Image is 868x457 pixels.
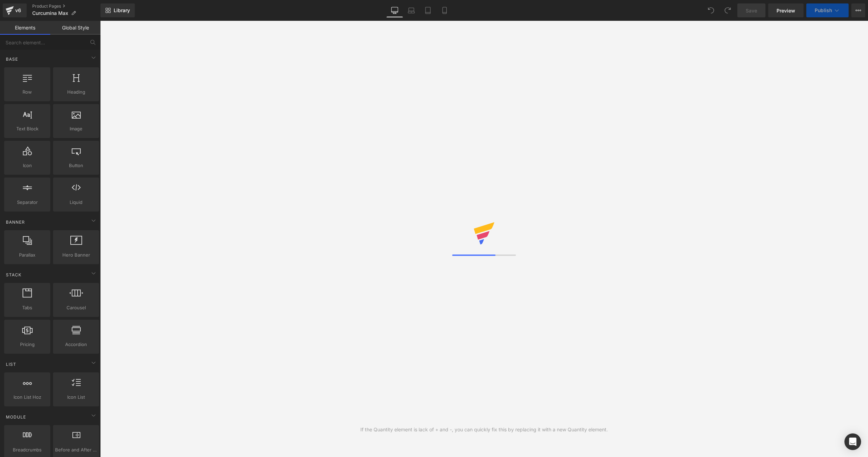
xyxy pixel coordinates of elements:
[55,304,97,311] span: Carousel
[55,199,97,206] span: Liquid
[721,3,735,17] button: Redo
[420,3,436,17] a: Tablet
[360,426,608,433] div: If the Quantity element is lack of + and -, you can quickly fix this by replacing it with a new Q...
[815,8,832,13] span: Publish
[851,3,865,17] button: More
[5,414,27,420] span: Module
[6,88,48,96] span: Row
[55,162,97,169] span: Button
[768,3,804,17] a: Preview
[6,199,48,206] span: Separator
[100,3,135,17] a: New Library
[55,88,97,96] span: Heading
[746,7,757,14] span: Save
[55,446,97,454] span: Before and After Images
[403,3,420,17] a: Laptop
[5,361,17,368] span: List
[704,3,718,17] button: Undo
[436,3,453,17] a: Mobile
[806,3,849,17] button: Publish
[3,3,27,17] a: v6
[114,7,130,14] span: Library
[6,304,48,311] span: Tabs
[6,394,48,401] span: Icon List Hoz
[5,56,19,62] span: Base
[55,394,97,401] span: Icon List
[6,251,48,259] span: Parallax
[14,6,23,15] div: v6
[6,162,48,169] span: Icon
[32,3,100,9] a: Product Pages
[50,21,100,35] a: Global Style
[55,251,97,259] span: Hero Banner
[386,3,403,17] a: Desktop
[844,433,861,450] div: Open Intercom Messenger
[6,341,48,348] span: Pricing
[5,271,22,278] span: Stack
[32,10,68,16] span: Curcumina Max
[777,7,795,14] span: Preview
[55,341,97,348] span: Accordion
[6,446,48,454] span: Breadcrumbs
[5,219,26,225] span: Banner
[55,125,97,132] span: Image
[6,125,48,132] span: Text Block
